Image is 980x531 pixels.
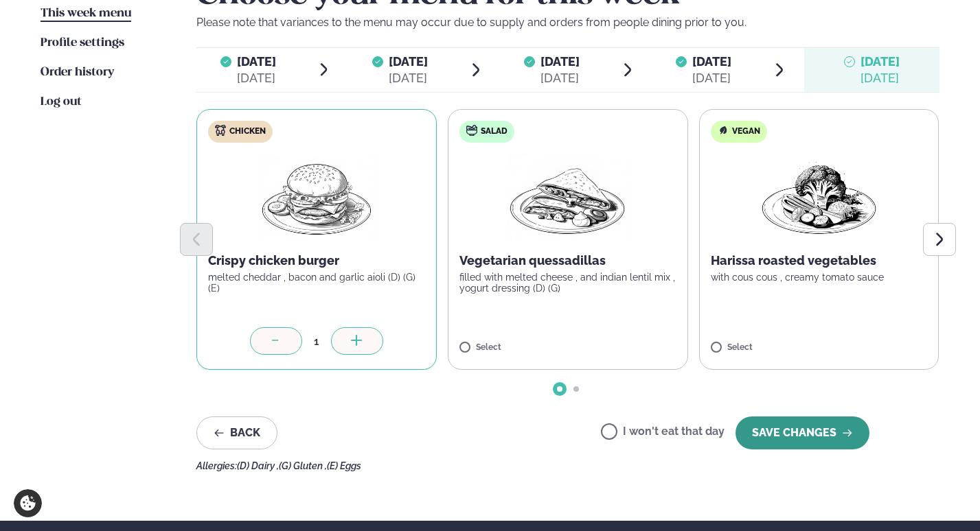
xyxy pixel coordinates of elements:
span: [DATE] [389,54,428,69]
span: [DATE] [692,54,731,69]
span: [DATE] [861,54,900,69]
button: Previous slide [180,223,213,256]
span: (D) Dairy , [237,460,279,471]
p: melted cheddar , bacon and garlic aioli (D) (G) (E) [208,272,425,294]
span: Chicken [229,126,266,137]
div: 1 [302,333,331,349]
button: Next slide [923,223,956,256]
p: Harissa roasted vegetables [711,252,928,269]
div: [DATE] [692,70,731,86]
img: Vegan.png [759,154,880,241]
a: Profile settings [41,35,124,51]
span: [DATE] [237,54,276,70]
p: filled with melted cheese , and indian lentil mix , yogurt dressing (D) (G) [459,272,676,294]
img: Quesadilla.png [508,154,628,241]
img: salad.svg [466,125,477,136]
span: Order history [41,67,114,78]
div: Allergies: [196,460,939,471]
button: SAVE CHANGES [736,416,869,449]
p: Crispy chicken burger [208,252,425,269]
a: Log out [41,94,82,110]
div: [DATE] [237,70,276,86]
p: Please note that variances to the menu may occur due to supply and orders from people dining prio... [196,14,939,31]
button: Back [196,416,277,449]
p: Vegetarian quessadillas [459,252,676,269]
span: (G) Gluten , [279,460,327,471]
div: [DATE] [540,70,580,86]
span: Go to slide 2 [573,386,579,392]
img: Vegan.svg [718,125,729,136]
a: Order history [41,64,114,81]
a: Cookie settings [14,489,42,517]
span: (E) Eggs [327,460,361,471]
p: with cous cous , creamy tomato sauce [711,272,928,283]
div: [DATE] [861,70,900,86]
span: Go to slide 1 [557,386,562,392]
div: [DATE] [389,70,428,86]
span: [DATE] [540,54,580,69]
a: This week menu [41,5,131,22]
span: Profile settings [41,37,124,49]
span: Vegan [732,126,760,137]
img: chicken.svg [215,125,226,136]
span: Salad [481,126,508,137]
span: This week menu [41,8,131,19]
span: Log out [41,96,82,108]
img: Hamburger.png [256,154,378,241]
